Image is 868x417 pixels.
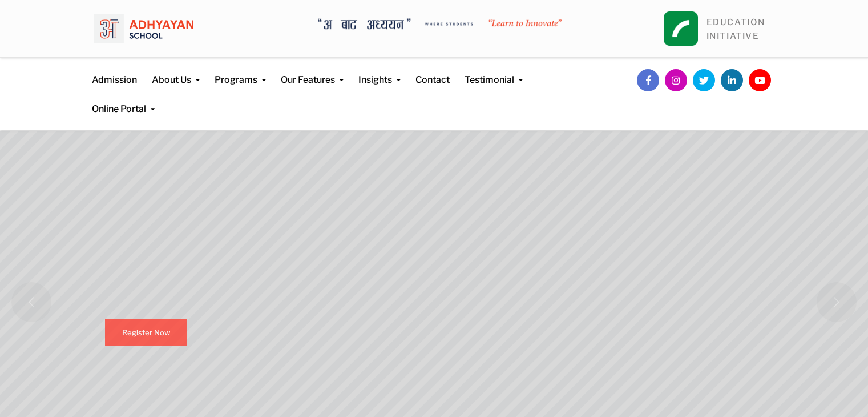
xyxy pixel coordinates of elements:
[215,58,266,87] a: Programs
[92,58,137,87] a: Admission
[706,17,765,41] a: EDUCATIONINITIATIVE
[664,11,698,46] img: square_leapfrog
[152,58,200,87] a: About Us
[105,319,187,346] a: Register Now
[318,18,562,30] img: A Bata Adhyayan where students learn to Innovate
[415,58,450,87] a: Contact
[465,58,523,87] a: Testimonial
[92,87,155,116] a: Online Portal
[358,58,401,87] a: Insights
[94,9,193,49] img: logo
[281,58,344,87] a: Our Features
